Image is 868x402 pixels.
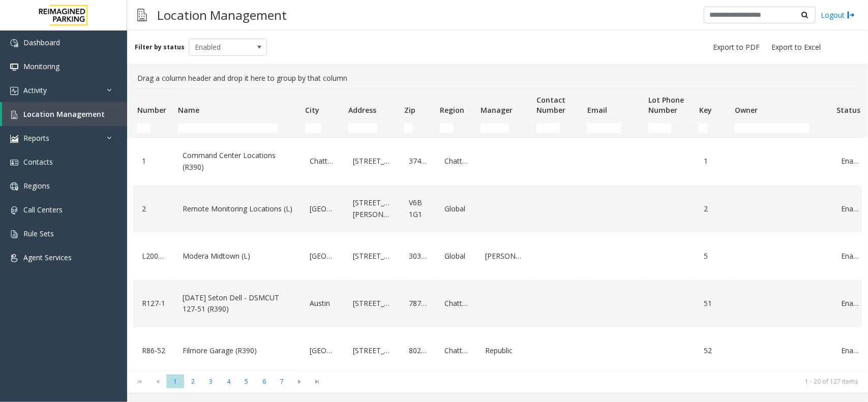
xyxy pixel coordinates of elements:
input: Key Filter [699,123,707,133]
a: [STREET_ADDRESS][PERSON_NAME] [350,195,394,223]
span: Call Centers [23,205,63,214]
a: [STREET_ADDRESS] [350,153,394,169]
span: Manager [481,105,513,115]
a: Modera Midtown (L) [180,248,295,264]
span: Dashboard [23,38,60,47]
a: 30309 [406,248,430,264]
span: Go to the next page [291,375,309,389]
a: Enabled [839,343,862,359]
td: Key Filter [695,119,731,137]
input: Manager Filter [481,123,509,133]
a: Chattanooga [442,343,470,359]
span: Enabled [189,39,251,55]
a: Filmore Garage (R390) [180,343,295,359]
a: Command Center Locations (R390) [180,147,295,175]
a: Global [442,201,470,217]
span: Page 3 [202,375,220,388]
td: Email Filter [583,119,644,137]
img: 'icon' [10,111,18,119]
td: Address Filter [344,119,400,137]
a: [PERSON_NAME] [483,248,526,264]
td: Manager Filter [476,119,532,137]
a: Enabled [839,295,862,312]
td: Status Filter [832,119,868,137]
img: logout [847,10,855,20]
a: Location Management [2,102,127,126]
img: 'icon' [10,230,18,238]
img: 'icon' [10,254,18,262]
a: [STREET_ADDRESS] [350,343,394,359]
img: 'icon' [10,159,18,167]
input: Number Filter [137,123,151,133]
button: Export to Excel [767,40,825,54]
img: 'icon' [10,87,18,95]
span: Rule Sets [23,229,54,238]
span: Contact Number [536,95,565,115]
a: Enabled [839,248,862,264]
a: V6B 1G1 [406,195,430,223]
input: Zip Filter [404,123,412,133]
a: 78701 [406,295,430,312]
input: Owner Filter [735,123,809,133]
input: Email Filter [587,123,621,133]
span: Page 6 [255,375,273,388]
a: [DATE] Seton Dell - DSMCUT 127-51 (R390) [180,290,295,318]
a: Republic [483,343,526,359]
span: Name [178,105,199,115]
a: Enabled [839,153,862,169]
a: 1 [139,153,168,169]
a: 52 [701,343,725,359]
td: Region Filter [436,119,476,137]
a: 2 [139,201,168,217]
input: City Filter [305,123,321,133]
img: 'icon' [10,63,18,71]
input: Name Filter [178,123,278,133]
td: City Filter [301,119,344,137]
input: Contact Number Filter [536,123,560,133]
a: Chattanooga [442,153,470,169]
span: Page 2 [184,375,202,388]
a: R127-1 [139,295,168,312]
a: Global [442,248,470,264]
a: [GEOGRAPHIC_DATA] [307,201,338,217]
a: 51 [701,295,725,312]
td: Zip Filter [400,119,436,137]
img: pageIcon [137,3,147,27]
button: Export to PDF [709,40,764,54]
span: Address [348,105,376,115]
span: Email [587,105,607,115]
span: Activity [23,85,47,95]
span: Reports [23,133,49,143]
td: Contact Number Filter [532,119,583,137]
img: 'icon' [10,206,18,214]
span: Go to the last page [311,378,324,386]
span: Export to PDF [713,42,760,52]
input: Lot Phone Number Filter [648,123,672,133]
span: Owner [735,105,758,115]
span: City [305,105,319,115]
a: Logout [821,10,855,20]
span: Number [137,105,166,115]
a: 5 [701,248,725,264]
span: Contacts [23,157,53,167]
kendo-pager-info: 1 - 20 of 127 items [333,377,858,386]
a: Enabled [839,201,862,217]
a: [STREET_ADDRESS] [350,248,394,264]
td: Number Filter [133,119,174,137]
span: Regions [23,181,50,191]
a: Chattanooga [442,295,470,312]
span: Go to the last page [309,375,326,389]
a: 2 [701,201,725,217]
a: Austin [307,295,338,312]
a: Remote Monitoring Locations (L) [180,201,295,217]
span: Page 5 [237,375,255,388]
input: Region Filter [440,123,453,133]
span: Location Management [23,109,105,119]
a: Chattanooga [307,153,338,169]
th: Status [832,88,868,119]
img: 'icon' [10,135,18,143]
span: Region [440,105,464,115]
span: Key [699,105,712,115]
div: Drag a column header and drop it here to group by that column [133,69,862,88]
span: Monitoring [23,61,59,71]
